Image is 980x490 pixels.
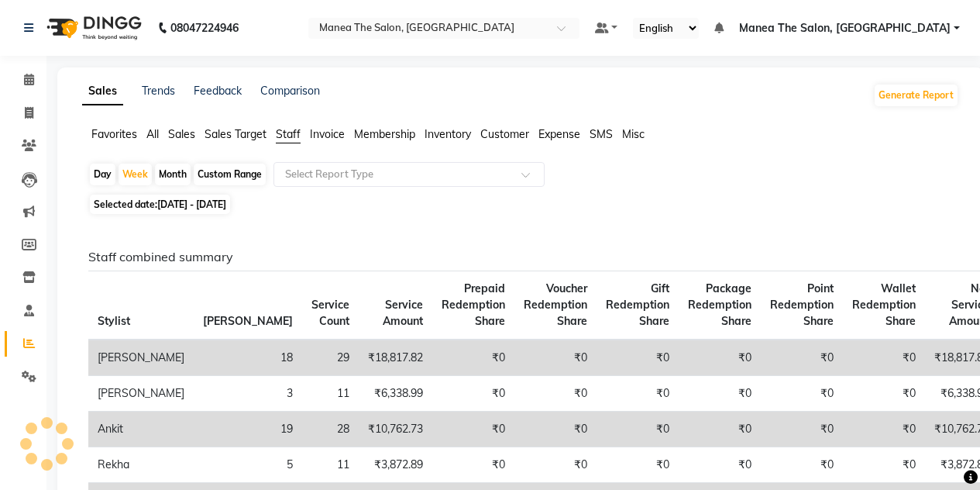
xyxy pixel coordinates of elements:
span: Misc [622,127,645,141]
td: ₹0 [679,412,761,447]
span: [DATE] - [DATE] [157,198,226,210]
span: Selected date: [90,195,230,214]
td: Rekha [88,447,194,483]
b: 08047224946 [170,6,239,50]
span: Gift Redemption Share [606,281,669,328]
td: 29 [302,340,359,376]
span: SMS [590,127,613,141]
span: Manea The Salon, [GEOGRAPHIC_DATA] [739,20,951,36]
td: 11 [302,447,359,483]
span: Membership [354,127,415,141]
span: [PERSON_NAME] [203,314,293,328]
span: Expense [538,127,580,141]
td: ₹0 [597,412,679,447]
td: ₹0 [761,376,843,412]
span: Staff [276,127,301,141]
td: ₹0 [432,447,514,483]
a: Sales [82,78,123,105]
span: Favorites [91,127,137,141]
td: ₹0 [514,376,597,412]
td: ₹0 [514,412,597,447]
span: Stylist [98,314,130,328]
span: Invoice [310,127,345,141]
td: 11 [302,376,359,412]
span: Sales [168,127,195,141]
td: ₹0 [432,376,514,412]
td: 3 [194,376,302,412]
td: ₹0 [761,412,843,447]
span: Sales Target [205,127,266,141]
a: Trends [142,84,175,98]
td: ₹0 [761,447,843,483]
span: Prepaid Redemption Share [442,281,505,328]
a: Feedback [194,84,242,98]
td: 19 [194,412,302,447]
span: Service Count [311,298,349,328]
img: logo [40,6,146,50]
td: 5 [194,447,302,483]
td: ₹18,817.82 [359,340,432,376]
button: Generate Report [875,85,958,106]
td: ₹0 [843,376,925,412]
td: ₹0 [514,340,597,376]
div: Day [90,164,115,185]
td: ₹0 [843,340,925,376]
td: Ankit [88,412,194,447]
div: Custom Range [194,164,266,185]
td: 28 [302,412,359,447]
td: ₹0 [843,412,925,447]
td: ₹0 [761,340,843,376]
td: ₹0 [679,376,761,412]
span: Inventory [425,127,471,141]
td: ₹10,762.73 [359,412,432,447]
td: ₹0 [679,447,761,483]
td: ₹0 [679,340,761,376]
td: ₹3,872.89 [359,447,432,483]
span: Customer [480,127,529,141]
span: Wallet Redemption Share [852,281,916,328]
div: Week [119,164,152,185]
span: Voucher Redemption Share [524,281,587,328]
span: All [146,127,159,141]
td: ₹0 [432,340,514,376]
a: Comparison [260,84,320,98]
span: Package Redemption Share [688,281,751,328]
div: Month [155,164,191,185]
td: ₹6,338.99 [359,376,432,412]
td: ₹0 [597,376,679,412]
td: 18 [194,340,302,376]
td: ₹0 [432,412,514,447]
td: [PERSON_NAME] [88,376,194,412]
h6: Staff combined summary [88,250,947,264]
td: ₹0 [514,447,597,483]
span: Point Redemption Share [770,281,834,328]
td: ₹0 [843,447,925,483]
span: Service Amount [383,298,423,328]
td: [PERSON_NAME] [88,340,194,376]
td: ₹0 [597,447,679,483]
td: ₹0 [597,340,679,376]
